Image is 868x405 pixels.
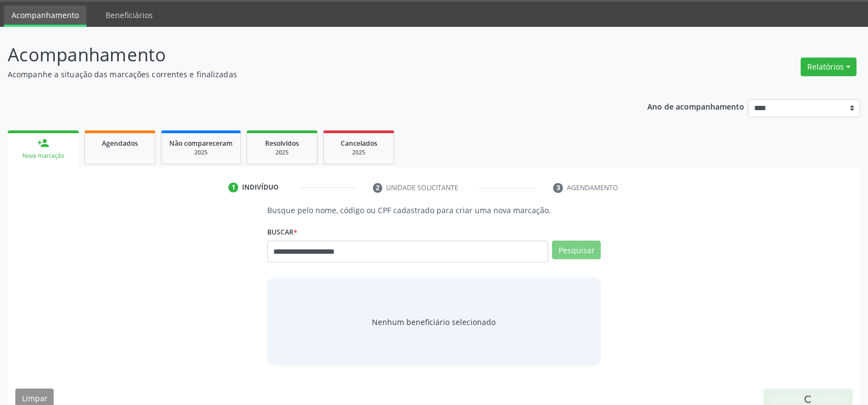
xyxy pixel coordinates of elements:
div: 2025 [331,149,386,157]
a: Acompanhamento [4,5,87,27]
p: Acompanhe a situação das marcações correntes e finalizadas [8,69,605,80]
button: Relatórios [801,58,856,76]
label: Buscar [267,224,297,241]
button: Pesquisar [552,241,601,259]
span: Agendados [102,139,138,148]
div: 1 [228,182,238,192]
div: 2025 [255,149,309,157]
span: Não compareceram [169,139,233,148]
span: Resolvidos [265,139,299,148]
p: Ano de acompanhamento [647,99,744,113]
div: person_add [37,137,49,149]
p: Busque pelo nome, código ou CPF cadastrado para criar uma nova marcação. [267,204,601,216]
div: Indivíduo [242,182,279,192]
div: 2025 [169,149,233,157]
span: Nenhum beneficiário selecionado [372,316,496,328]
a: Beneficiários [98,5,160,25]
span: Cancelados [341,139,377,148]
p: Acompanhamento [8,41,605,69]
div: Nova marcação [15,152,71,160]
